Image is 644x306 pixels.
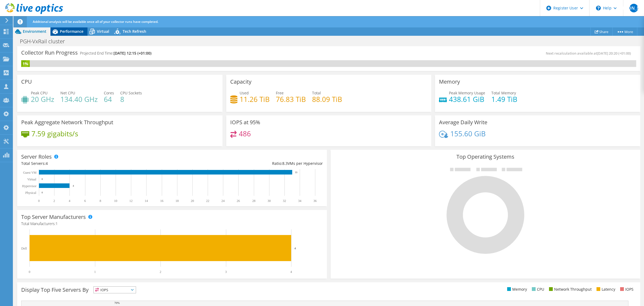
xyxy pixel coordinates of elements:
span: CPU Sockets [120,90,142,95]
span: Next recalculation available at [546,51,634,56]
h3: Memory [439,79,460,85]
span: IOPS [94,287,136,293]
li: Latency [595,286,615,292]
text: 24 [221,199,225,203]
svg: \n [596,6,601,10]
h4: 134.40 GHz [60,96,98,102]
h4: 155.60 GiB [450,131,486,137]
text: 4 [73,184,74,187]
li: Memory [506,286,527,292]
text: 0 [38,199,40,203]
text: 20 [191,199,194,203]
h4: 7.59 gigabits/s [31,131,78,137]
h3: Top Server Manufacturers [21,214,86,220]
span: Cores [104,90,114,95]
text: 12 [129,199,133,203]
text: 3 [225,270,227,274]
text: 2 [160,270,161,274]
h4: 64 [104,96,114,102]
span: Additional analysis will be available once all of your collector runs have completed. [33,19,158,24]
span: Total [312,90,321,95]
h3: Average Daily Write [439,119,487,125]
text: 0 [29,270,30,274]
h3: Top Operating Systems [335,154,636,160]
text: 34 [298,199,301,203]
text: 4 [290,270,292,274]
span: 4 [46,161,48,166]
a: More [612,27,637,36]
text: 26 [237,199,240,203]
span: Used [240,90,249,95]
h3: Peak Aggregate Network Throughput [21,119,113,125]
span: Peak CPU [31,90,47,95]
text: 28 [252,199,255,203]
text: 14 [145,199,148,203]
li: Network Throughput [548,286,592,292]
h3: IOPS at 95% [230,119,260,125]
text: 18 [175,199,179,203]
h4: 20 GHz [31,96,54,102]
text: 6 [84,199,86,203]
h4: Total Manufacturers: [21,221,323,227]
h1: PGH-VxRail cluster [17,38,73,44]
h3: Server Roles [21,154,52,160]
text: 70% [114,301,120,304]
text: 32 [283,199,286,203]
span: [DATE] 20:20 (+01:00) [597,51,631,56]
h4: 76.83 TiB [276,96,306,102]
text: 8 [100,199,101,203]
text: Physical [25,191,36,195]
h4: 438.61 GiB [449,96,485,102]
text: 33 [295,171,298,174]
text: 36 [313,199,317,203]
div: Total Servers: [21,161,172,166]
span: Net CPU [60,90,75,95]
span: [DATE] 12:15 (+01:00) [114,51,151,56]
h4: 11.26 TiB [240,96,270,102]
text: 4 [69,199,70,203]
li: IOPS [619,286,634,292]
span: [PERSON_NAME] [630,4,638,12]
h4: 88.09 TiB [312,96,342,102]
li: CPU [530,286,544,292]
a: Share [590,27,613,36]
text: 16 [160,199,163,203]
span: 1 [56,221,58,226]
text: 22 [206,199,209,203]
text: 4 [294,247,296,250]
h4: 486 [239,131,251,137]
h3: CPU [21,79,32,85]
span: Free [276,90,284,95]
span: Performance [60,29,83,34]
span: 8.3 [282,161,288,166]
text: Guest VM [23,171,36,175]
span: Total Memory [491,90,516,95]
h4: Projected End Time: [80,50,151,56]
text: Virtual [27,177,36,181]
text: 10 [114,199,117,203]
h4: 1.49 TiB [491,96,517,102]
text: 0 [42,178,43,180]
text: 1 [94,270,96,274]
text: 30 [268,199,271,203]
text: Hypervisor [22,184,36,188]
text: 2 [53,199,55,203]
text: Dell [21,247,27,250]
span: Environment [23,29,46,34]
h3: Capacity [230,79,251,85]
span: Virtual [97,29,109,34]
text: 0 [42,191,43,194]
span: Peak Memory Usage [449,90,485,95]
div: 1% [21,61,30,67]
h4: 8 [120,96,142,102]
span: Tech Refresh [123,29,146,34]
div: Ratio: VMs per Hypervisor [172,161,323,166]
